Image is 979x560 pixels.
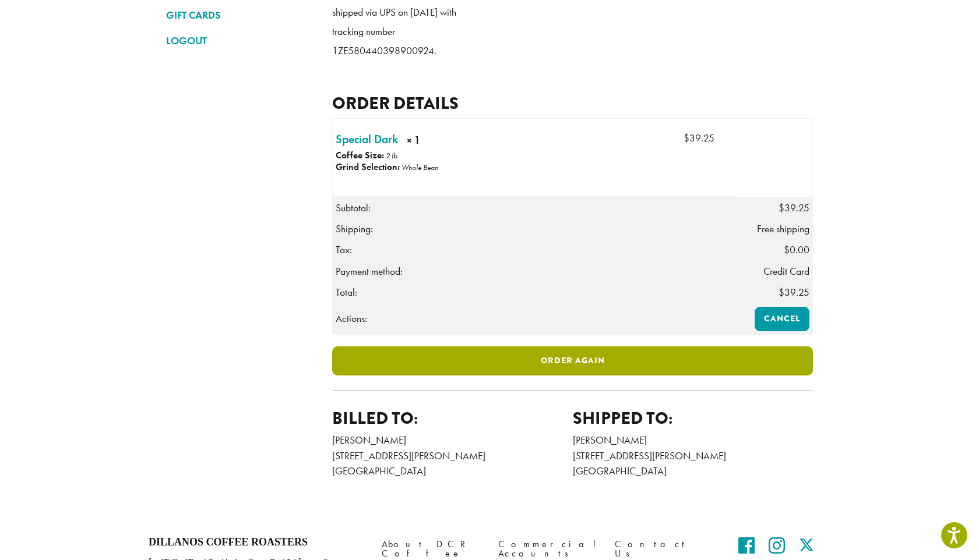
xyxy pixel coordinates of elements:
[684,132,714,144] bdi: 39.25
[779,286,784,299] span: $
[735,261,812,282] td: Credit Card
[333,303,735,334] th: Actions:
[779,286,809,299] span: 39.25
[386,151,397,161] p: 2 lb
[755,307,809,331] a: Cancel order 361111
[166,31,315,51] a: LOGOUT
[333,197,735,218] th: Subtotal:
[149,536,364,549] h4: Dillanos Coffee Roasters
[166,5,315,25] a: GIFT CARDS
[332,93,813,114] h2: Order details
[332,408,573,428] h2: Billed to:
[333,218,735,239] th: Shipping:
[784,243,809,256] span: 0.00
[333,239,735,260] th: Tax:
[573,408,814,428] h2: Shipped to:
[402,162,438,172] p: Whole Bean
[336,161,400,173] strong: Grind Selection:
[779,201,809,214] span: 39.25
[333,282,735,303] th: Total:
[332,433,573,479] address: [PERSON_NAME] [STREET_ADDRESS][PERSON_NAME] [GEOGRAPHIC_DATA]
[735,218,812,239] td: Free shipping
[784,243,790,256] span: $
[779,201,784,214] span: $
[573,433,814,479] address: [PERSON_NAME] [STREET_ADDRESS][PERSON_NAME] [GEOGRAPHIC_DATA]
[336,149,384,161] strong: Coffee Size:
[332,346,813,375] a: Order again
[684,132,689,144] span: $
[336,130,398,148] a: Special Dark
[333,261,735,282] th: Payment method:
[407,133,463,151] strong: × 1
